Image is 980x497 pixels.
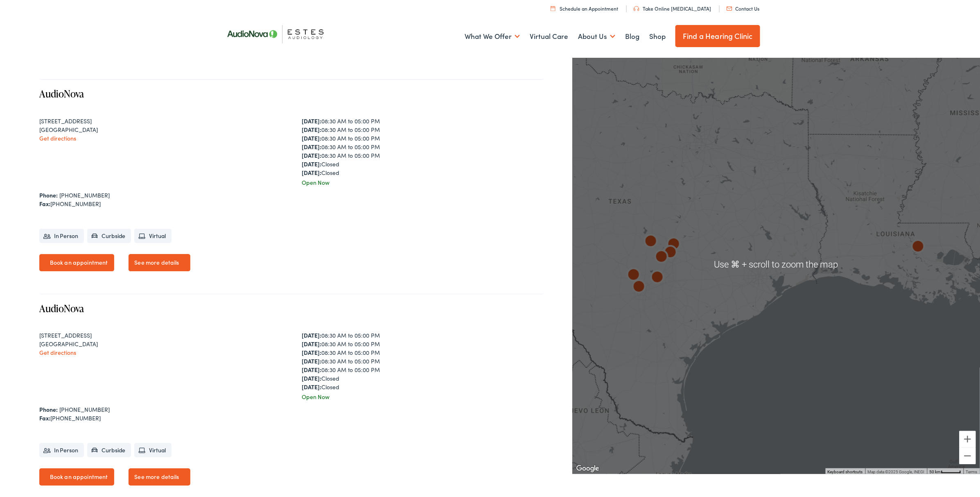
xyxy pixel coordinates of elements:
[39,414,50,422] strong: Fax:
[578,21,615,52] a: About Us
[302,365,321,374] strong: [DATE]:
[652,248,671,268] div: AudioNova
[39,468,115,486] a: Book an appointment
[39,405,58,413] strong: Phone:
[302,160,321,168] strong: [DATE]:
[87,229,131,243] li: Curbside
[302,151,321,159] strong: [DATE]:
[675,25,760,47] a: Find a Hearing Clinic
[574,463,601,474] img: Google
[87,443,131,457] li: Curbside
[302,125,321,134] strong: [DATE]:
[648,268,667,288] div: AudioNova
[641,232,661,252] div: AudioNova
[302,331,321,339] strong: [DATE]:
[134,443,172,457] li: Virtual
[302,340,321,348] strong: [DATE]:
[59,405,110,413] a: [PHONE_NUMBER]
[302,393,544,401] div: Open Now
[551,6,555,11] img: utility icon
[302,134,321,142] strong: [DATE]:
[39,117,282,125] div: [STREET_ADDRESS]
[129,254,190,271] a: See more details
[39,340,282,348] div: [GEOGRAPHIC_DATA]
[302,117,321,125] strong: [DATE]:
[39,200,544,208] div: [PHONE_NUMBER]
[727,5,760,12] a: Contact Us
[39,125,282,134] div: [GEOGRAPHIC_DATA]
[39,229,84,243] li: In Person
[574,463,601,474] a: Open this area in Google Maps (opens a new window)
[39,254,115,271] a: Book an appointment
[634,5,711,12] a: Take Online [MEDICAL_DATA]
[302,383,321,391] strong: [DATE]:
[39,414,544,422] div: [PHONE_NUMBER]
[39,331,282,340] div: [STREET_ADDRESS]
[966,470,978,474] a: Terms
[59,191,110,199] a: [PHONE_NUMBER]
[39,348,76,356] a: Get directions
[661,243,680,263] div: AudioNova
[302,331,544,391] div: 08:30 AM to 05:00 PM 08:30 AM to 05:00 PM 08:30 AM to 05:00 PM 08:30 AM to 05:00 PM 08:30 AM to 0...
[134,229,172,243] li: Virtual
[302,117,544,177] div: 08:30 AM to 05:00 PM 08:30 AM to 05:00 PM 08:30 AM to 05:00 PM 08:30 AM to 05:00 PM 08:30 AM to 0...
[129,468,190,486] a: See more details
[465,21,520,52] a: What We Offer
[39,200,50,208] strong: Fax:
[302,374,321,382] strong: [DATE]:
[664,235,684,255] div: AudioNova
[39,302,84,315] a: AudioNova
[960,431,976,447] button: Zoom in
[302,348,321,356] strong: [DATE]:
[927,468,964,474] button: Map Scale: 50 km per 45 pixels
[868,470,925,474] span: Map data ©2025 Google, INEGI
[551,5,618,12] a: Schedule an Appointment
[625,21,639,52] a: Blog
[39,443,84,457] li: In Person
[530,21,568,52] a: Virtual Care
[302,357,321,365] strong: [DATE]:
[828,469,863,475] button: Keyboard shortcuts
[302,168,321,177] strong: [DATE]:
[634,6,639,11] img: utility icon
[39,191,58,199] strong: Phone:
[908,238,928,257] div: AudioNova
[649,21,666,52] a: Shop
[727,7,732,11] img: utility icon
[302,178,544,187] div: Open Now
[302,143,321,151] strong: [DATE]:
[930,470,941,474] span: 50 km
[39,87,84,100] a: AudioNova
[624,266,644,286] div: AudioNova
[960,448,976,464] button: Zoom out
[629,278,649,297] div: AudioNova
[39,134,76,142] a: Get directions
